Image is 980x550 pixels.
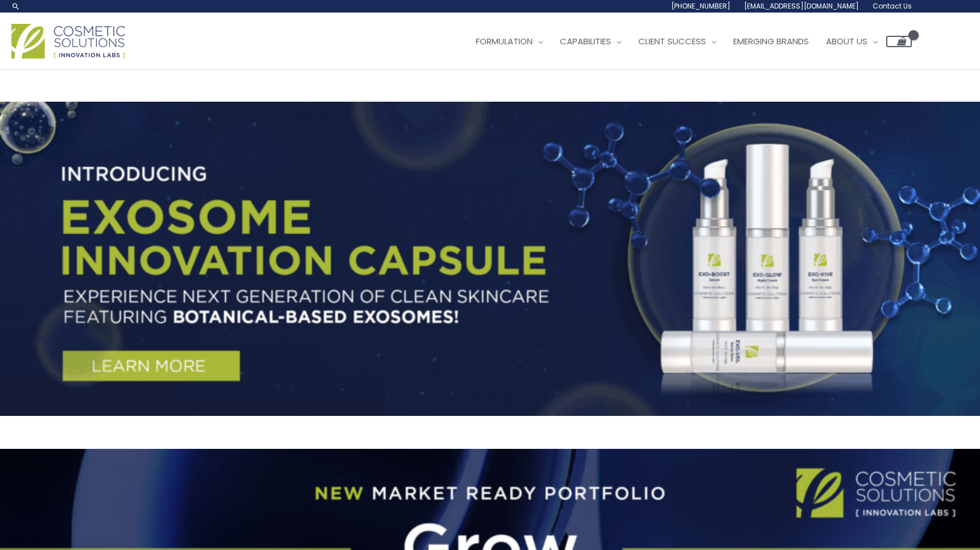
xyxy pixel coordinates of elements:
nav: Site Navigation [459,24,912,59]
span: [EMAIL_ADDRESS][DOMAIN_NAME] [744,1,859,11]
img: Cosmetic Solutions Logo [11,24,125,59]
span: Contact Us [873,1,912,11]
a: View Shopping Cart, empty [886,36,912,47]
span: Capabilities [560,35,611,47]
a: Search icon link [11,2,20,11]
a: Formulation [467,24,551,59]
span: [PHONE_NUMBER] [671,1,730,11]
a: Capabilities [551,24,630,59]
span: Client Success [638,35,706,47]
span: Formulation [476,35,533,47]
a: Emerging Brands [725,24,817,59]
span: About Us [826,35,867,47]
span: Emerging Brands [733,35,809,47]
a: Client Success [630,24,725,59]
a: About Us [817,24,886,59]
